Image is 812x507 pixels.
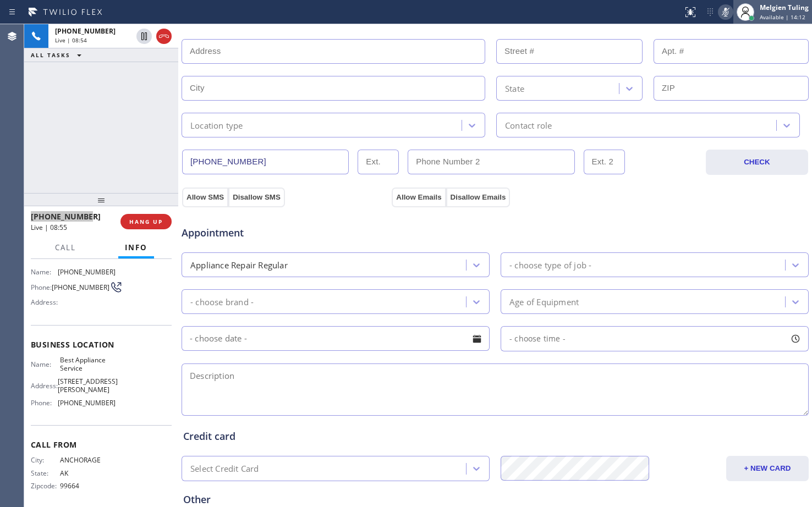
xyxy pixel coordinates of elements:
[496,39,643,64] input: Street #
[190,258,288,271] div: Appliance Repair Regular
[183,429,807,444] div: Credit card
[182,225,389,240] span: Appointment
[118,237,154,258] button: Info
[183,492,807,507] div: Other
[60,356,115,373] span: Best Appliance Service
[182,188,228,207] button: Allow SMS
[31,51,70,59] span: ALL TASKS
[156,29,172,44] button: Hang up
[718,4,733,20] button: Mute
[31,482,60,490] span: Zipcode:
[408,150,574,174] input: Phone Number 2
[228,188,285,207] button: Disallow SMS
[654,39,809,64] input: Apt. #
[125,243,147,252] span: Info
[182,150,349,174] input: Phone Number
[190,295,254,308] div: - choose brand -
[31,439,172,450] span: Call From
[31,223,67,232] span: Live | 08:55
[52,283,109,291] span: [PHONE_NUMBER]
[760,3,809,12] div: Melgien Tuling
[182,76,485,101] input: City
[31,339,172,350] span: Business location
[509,333,566,344] span: - choose time -
[31,298,60,306] span: Address:
[654,76,809,101] input: ZIP
[55,36,87,44] span: Live | 08:54
[392,188,446,207] button: Allow Emails
[182,326,490,351] input: - choose date -
[726,456,809,481] button: + NEW CARD
[190,119,243,131] div: Location type
[31,456,60,464] span: City:
[58,268,116,276] span: [PHONE_NUMBER]
[55,26,116,36] span: [PHONE_NUMBER]
[31,469,60,477] span: State:
[760,13,805,21] span: Available | 14:12
[706,150,808,175] button: CHECK
[129,218,163,225] span: HANG UP
[55,243,76,252] span: Call
[182,39,485,64] input: Address
[58,399,116,407] span: [PHONE_NUMBER]
[31,360,60,368] span: Name:
[31,382,58,390] span: Address:
[505,82,524,95] div: State
[190,462,259,475] div: Select Credit Card
[31,211,101,222] span: [PHONE_NUMBER]
[24,48,92,62] button: ALL TASKS
[60,469,115,477] span: AK
[446,188,511,207] button: Disallow Emails
[48,237,83,258] button: Call
[584,150,625,174] input: Ext. 2
[136,29,152,44] button: Hold Customer
[509,258,591,271] div: - choose type of job -
[120,214,172,229] button: HANG UP
[31,268,58,276] span: Name:
[58,377,118,394] span: [STREET_ADDRESS][PERSON_NAME]
[31,283,52,291] span: Phone:
[358,150,399,174] input: Ext.
[509,295,579,308] div: Age of Equipment
[31,399,58,407] span: Phone:
[505,119,552,131] div: Contact role
[60,456,115,464] span: ANCHORAGE
[60,482,115,490] span: 99664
